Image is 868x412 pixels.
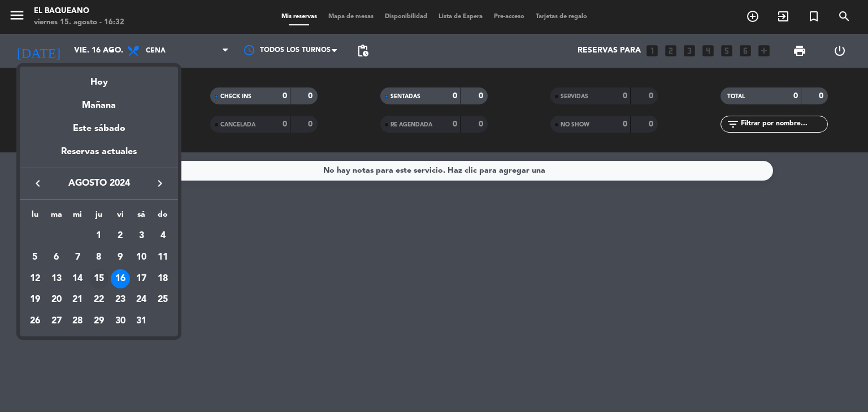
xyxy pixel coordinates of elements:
[47,269,66,288] div: 13
[88,289,110,310] td: 22 de agosto de 2024
[153,177,167,190] i: keyboard_arrow_right
[68,269,87,288] div: 14
[68,248,87,267] div: 7
[110,208,131,226] th: viernes
[152,289,173,310] td: 25 de agosto de 2024
[24,289,46,310] td: 19 de agosto de 2024
[132,248,151,267] div: 10
[48,176,150,191] span: agosto 2024
[153,269,172,288] div: 18
[110,310,131,332] td: 30 de agosto de 2024
[152,247,173,268] td: 11 de agosto de 2024
[46,268,67,290] td: 13 de agosto de 2024
[46,247,67,268] td: 6 de agosto de 2024
[24,268,46,290] td: 12 de agosto de 2024
[25,290,45,309] div: 19
[152,208,173,226] th: domingo
[111,248,130,267] div: 9
[132,226,151,246] div: 3
[67,268,88,290] td: 14 de agosto de 2024
[111,226,130,246] div: 2
[131,208,153,226] th: sábado
[20,113,178,144] div: Este sábado
[67,247,88,268] td: 7 de agosto de 2024
[47,248,66,267] div: 6
[131,247,153,268] td: 10 de agosto de 2024
[89,269,108,288] div: 15
[68,290,87,309] div: 21
[89,226,108,246] div: 1
[46,208,67,226] th: martes
[131,268,153,290] td: 17 de agosto de 2024
[20,144,178,168] div: Reservas actuales
[132,290,151,309] div: 24
[110,225,131,247] td: 2 de agosto de 2024
[153,226,172,246] div: 4
[153,290,172,309] div: 25
[153,248,172,267] div: 11
[88,247,110,268] td: 8 de agosto de 2024
[67,289,88,310] td: 21 de agosto de 2024
[31,177,45,190] i: keyboard_arrow_left
[24,310,46,332] td: 26 de agosto de 2024
[131,310,153,332] td: 31 de agosto de 2024
[24,247,46,268] td: 5 de agosto de 2024
[111,269,130,288] div: 16
[110,268,131,290] td: 16 de agosto de 2024
[47,312,66,331] div: 27
[88,268,110,290] td: 15 de agosto de 2024
[89,248,108,267] div: 8
[20,90,178,113] div: Mañana
[88,208,110,226] th: jueves
[46,289,67,310] td: 20 de agosto de 2024
[28,176,48,191] button: keyboard_arrow_left
[152,225,173,247] td: 4 de agosto de 2024
[46,310,67,332] td: 27 de agosto de 2024
[110,247,131,268] td: 9 de agosto de 2024
[68,312,87,331] div: 28
[67,310,88,332] td: 28 de agosto de 2024
[111,312,130,331] div: 30
[67,208,88,226] th: miércoles
[88,225,110,247] td: 1 de agosto de 2024
[131,289,153,310] td: 24 de agosto de 2024
[88,310,110,332] td: 29 de agosto de 2024
[132,312,151,331] div: 31
[47,290,66,309] div: 20
[89,290,108,309] div: 22
[20,67,178,90] div: Hoy
[25,248,45,267] div: 5
[131,225,153,247] td: 3 de agosto de 2024
[111,290,130,309] div: 23
[152,268,173,290] td: 18 de agosto de 2024
[25,312,45,331] div: 26
[24,225,88,247] td: AGO.
[132,269,151,288] div: 17
[89,312,108,331] div: 29
[150,176,170,191] button: keyboard_arrow_right
[25,269,45,288] div: 12
[110,289,131,310] td: 23 de agosto de 2024
[24,208,46,226] th: lunes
